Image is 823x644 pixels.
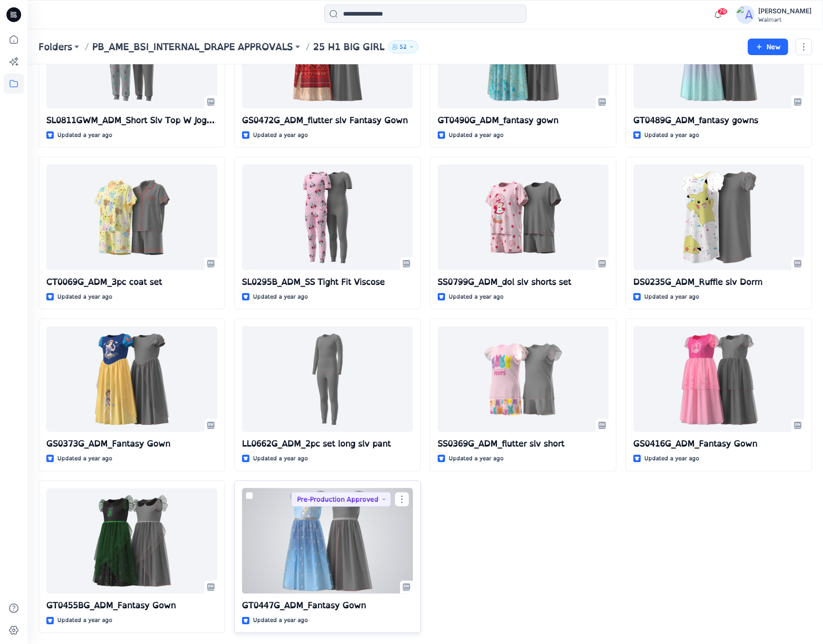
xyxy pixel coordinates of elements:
a: SS0799G_ADM_dol slv shorts set [438,164,609,270]
button: New [748,39,788,55]
p: DS0235G_ADM_Ruffle slv Dorm [633,276,804,288]
p: SS0799G_ADM_dol slv shorts set [438,276,609,288]
p: Updated a year ago [449,454,503,463]
span: 79 [717,8,727,15]
button: 52 [388,40,418,53]
p: Updated a year ago [253,130,308,140]
p: Updated a year ago [449,292,503,302]
a: GS0373G_ADM_Fantasy Gown [46,326,217,432]
p: Updated a year ago [57,616,112,625]
p: CT0069G_ADM_3pc coat set [46,276,217,288]
a: CT0069G_ADM_3pc coat set [46,164,217,270]
p: Updated a year ago [253,454,308,463]
a: SL0295B_ADM_SS Tight Fit Viscose [242,164,413,270]
p: Updated a year ago [644,454,699,463]
p: GT0490G_ADM_fantasy gown [438,114,609,127]
p: Updated a year ago [57,292,112,302]
a: GT0447G_ADM_Fantasy Gown [242,488,413,594]
p: GT0455BG_ADM_Fantasy Gown [46,599,217,612]
a: DS0235G_ADM_Ruffle slv Dorm [633,164,804,270]
p: Updated a year ago [644,292,699,302]
p: SL0811GWM_ADM_Short Slv Top W Jogger [46,114,217,127]
div: [PERSON_NAME] [758,6,812,17]
p: SL0295B_ADM_SS Tight Fit Viscose [242,276,413,288]
p: Updated a year ago [253,616,308,625]
div: Walmart [758,17,812,23]
a: Folders [39,40,72,53]
p: GS0416G_ADM_Fantasy Gown [633,437,804,450]
p: LL0662G_ADM_2pc set long slv pant [242,437,413,450]
p: GS0472G_ADM_flutter slv Fantasy Gown [242,114,413,127]
img: avatar [736,6,755,24]
p: GS0373G_ADM_Fantasy Gown [46,437,217,450]
p: Updated a year ago [253,292,308,302]
p: SS0369G_ADM_flutter slv short [438,437,609,450]
a: GT0455BG_ADM_Fantasy Gown [46,488,217,594]
p: Updated a year ago [57,130,112,140]
p: 25 H1 BIG GIRL [313,40,384,53]
p: 52 [400,42,407,52]
p: Updated a year ago [449,130,503,140]
p: GT0489G_ADM_fantasy gowns [633,114,804,127]
a: GS0416G_ADM_Fantasy Gown [633,326,804,432]
p: Updated a year ago [57,454,112,463]
a: LL0662G_ADM_2pc set long slv pant [242,326,413,432]
p: Updated a year ago [644,130,699,140]
a: PB_AME_BSI_INTERNAL_DRAPE APPROVALS [92,40,293,53]
a: SS0369G_ADM_flutter slv short [438,326,609,432]
p: GT0447G_ADM_Fantasy Gown [242,599,413,612]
